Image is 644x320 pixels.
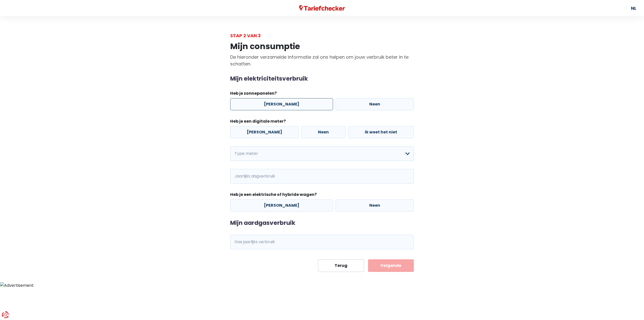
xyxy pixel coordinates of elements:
[230,126,299,138] label: [PERSON_NAME]
[230,90,414,98] legend: Heb je zonnepanelen?
[230,42,414,51] h1: Mijn consumptie
[230,54,414,67] p: De hieronder verzamelde informatie zal ons helpen om jouw verbruik beter in te schatten.
[336,199,414,211] label: Neen
[336,98,414,110] label: Neen
[230,118,414,126] legend: Heb je een digitale meter?
[230,192,414,199] legend: Heb je een elektrische of hybride wagen?
[230,75,414,82] h2: Mijn elektriciteitsverbruik
[368,259,414,272] button: Volgende
[301,126,345,138] label: Neen
[230,199,333,211] label: [PERSON_NAME]
[230,98,333,110] label: [PERSON_NAME]
[230,32,414,39] div: Stap 2 van 3
[230,169,244,184] span: kWh
[318,259,364,272] button: Terug
[230,235,244,249] span: kWh
[299,5,345,11] img: Tariefchecker logo
[348,126,414,138] label: Ik weet het niet
[230,220,414,227] h2: Mijn aardgasverbruik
